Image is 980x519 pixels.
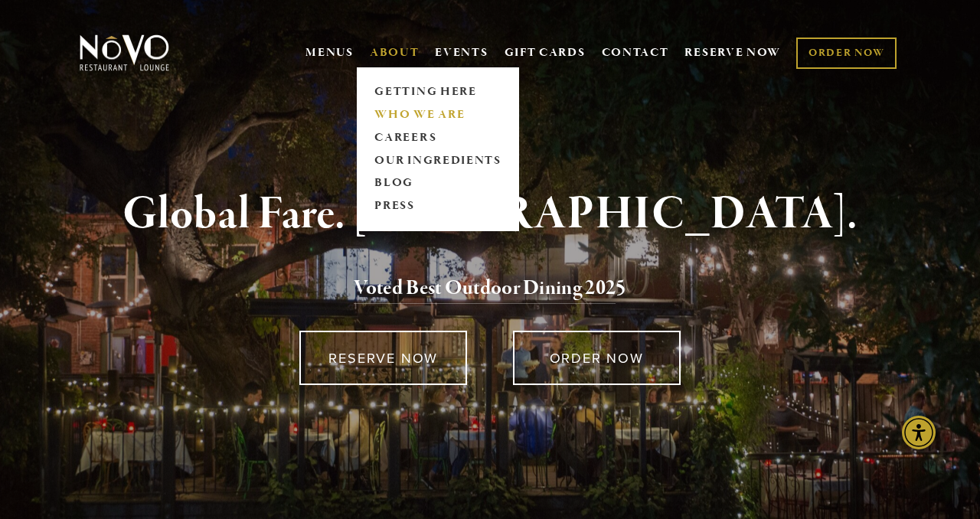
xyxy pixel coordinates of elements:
a: ORDER NOW [513,331,681,385]
a: GIFT CARDS [505,38,586,67]
img: Novo Restaurant &amp; Lounge [77,34,172,72]
a: PRESS [370,195,506,218]
a: EVENTS [435,45,488,60]
a: WHO WE ARE [370,103,506,126]
a: ORDER NOW [796,38,897,69]
a: Voted Best Outdoor Dining 202 [354,275,616,304]
a: MENUS [305,45,354,60]
a: OUR INGREDIENTS [370,149,506,172]
a: ABOUT [370,45,420,60]
a: CONTACT [602,38,669,67]
h2: 5 [102,273,879,305]
a: RESERVE NOW [684,38,781,67]
strong: Global Fare. [GEOGRAPHIC_DATA]. [122,185,857,243]
a: BLOG [370,172,506,195]
a: CAREERS [370,126,506,149]
div: Accessibility Menu [902,416,936,449]
a: RESERVE NOW [299,331,467,385]
a: GETTING HERE [370,80,506,103]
